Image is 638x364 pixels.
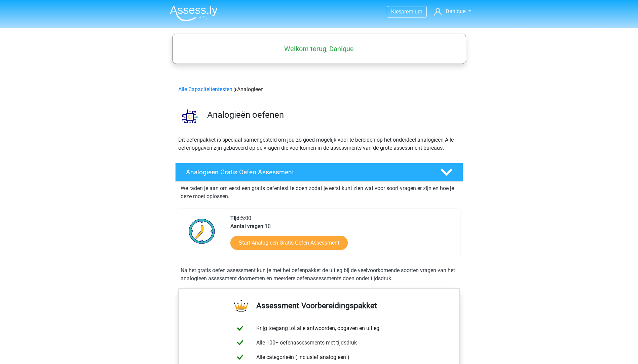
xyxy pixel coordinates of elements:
div: Analogieen [176,85,463,94]
a: Analogieen Gratis Oefen Assessment [173,163,466,182]
img: Klok [185,214,219,248]
span: Kies [391,8,401,15]
span: Danique [446,8,465,14]
a: Kiespremium [387,7,426,16]
h3: Analogieën oefenen [207,110,458,120]
div: Na het gratis oefen assessment kun je met het oefenpakket de uitleg bij de veelvoorkomende soorte... [178,266,460,283]
div: 5:00 10 [225,214,460,258]
a: Alle Capaciteitentesten [178,86,232,93]
a: Start Analogieen Gratis Oefen Assessment [230,236,348,250]
b: Tijd: [230,215,241,221]
p: Dit oefenpakket is speciaal samengesteld om jou zo goed mogelijk voor te bereiden op het onderdee... [178,136,460,152]
img: Assessly [170,5,218,21]
a: Danique [431,7,474,15]
h5: Welkom terug, Danique [176,45,463,53]
img: analogieen [176,102,204,130]
h4: Analogieen Gratis Oefen Assessment [186,168,429,176]
b: Aantal vragen: [230,223,265,229]
p: We raden je aan om eerst een gratis oefentest te doen zodat je eerst kunt zien wat voor soort vra... [181,184,458,201]
span: premium [401,8,422,15]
